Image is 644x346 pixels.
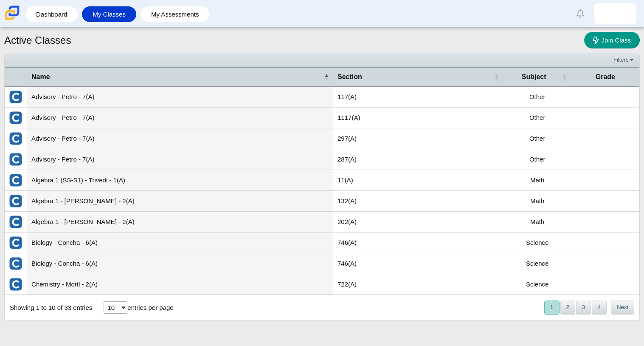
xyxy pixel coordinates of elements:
td: 132(A) [333,191,503,212]
a: Carmen School of Science & Technology [3,16,21,23]
a: Dashboard [30,6,73,22]
td: Other [503,128,571,149]
a: osmar.nicolasibarr.RkBsmw [594,3,636,24]
td: Biology - Concha - 6(A) [27,253,333,274]
td: Science [503,233,571,253]
button: 1 [544,301,559,315]
td: 11(A) [333,170,503,191]
td: 117(A) [333,87,503,108]
td: Algebra 1 (SS-S1) - Trivedi - 1(A) [27,170,333,191]
button: 3 [576,301,591,315]
span: Join Class [602,37,631,44]
td: 746(A) [333,233,503,253]
img: Carmen School of Science & Technology [3,4,21,22]
td: Other [503,149,571,170]
img: External class connected through Clever [9,90,22,104]
div: Showing 1 to 10 of 33 entries [5,295,92,320]
img: External class connected through Clever [9,173,22,187]
a: Join Class [584,32,640,48]
td: Science [503,253,571,274]
a: Filters [611,56,637,64]
img: osmar.nicolasibarr.RkBsmw [608,7,622,20]
td: Other [503,108,571,128]
td: 722(A) [333,274,503,295]
td: Math [503,170,571,191]
span: Subject [508,72,560,82]
img: External class connected through Clever [9,215,22,229]
button: 4 [592,301,607,315]
img: External class connected through Clever [9,257,22,270]
button: Next [611,301,634,315]
td: 202(A) [333,212,503,233]
img: External class connected through Clever [9,132,22,145]
a: Alerts [571,4,590,23]
td: Other [503,87,571,108]
span: Subject : Activate to sort [562,73,567,81]
td: Advisory - Petro - 7(A) [27,149,333,170]
img: External class connected through Clever [9,153,22,166]
td: 287(A) [333,149,503,170]
nav: pagination [543,301,634,315]
td: Biology - Concha - 6(A) [27,233,333,253]
span: Name [31,72,322,82]
td: Algebra 1 - [PERSON_NAME] - 2(A) [27,212,333,233]
label: entries per page [127,304,173,311]
img: External class connected through Clever [9,194,22,208]
img: External class connected through Clever [9,236,22,250]
td: Advisory - Petro - 7(A) [27,108,333,128]
img: External class connected through Clever [9,278,22,291]
td: Science [503,274,571,295]
td: Algebra 1 - [PERSON_NAME] - 2(A) [27,191,333,212]
td: Chemistry - Mortl - 2(A) [27,274,333,295]
td: Advisory - Petro - 7(A) [27,128,333,149]
a: My Classes [86,6,132,22]
span: Section : Activate to sort [494,73,499,81]
span: Grade [576,72,635,82]
td: 1117(A) [333,108,503,128]
a: My Assessments [145,6,205,22]
td: 297(A) [333,128,503,149]
td: 746(A) [333,253,503,274]
td: Math [503,212,571,233]
td: Advisory - Petro - 7(A) [27,87,333,108]
span: Section [337,72,492,82]
span: Name : Activate to invert sorting [324,73,329,81]
h1: Active Classes [4,33,71,48]
button: 2 [560,301,575,315]
img: External class connected through Clever [9,111,22,125]
td: Math [503,191,571,212]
